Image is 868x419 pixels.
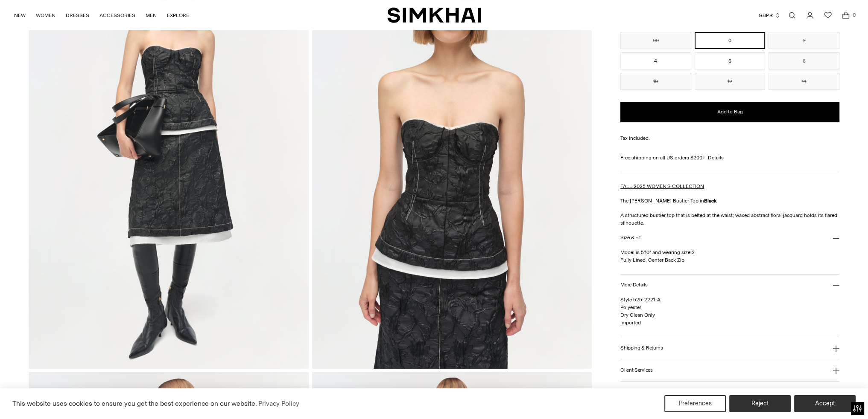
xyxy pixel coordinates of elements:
button: 14 [769,73,839,90]
a: DRESSES [66,6,89,25]
a: Wishlist [819,7,836,24]
button: Shipping & Returns [620,337,839,359]
button: Size & Fit [620,227,839,249]
a: FALL 2025 WOMEN'S COLLECTION [620,183,704,189]
span: Add to Bag [717,108,742,116]
button: 6 [695,52,766,69]
h3: Size & Fit [620,235,641,240]
button: 00 [620,32,691,49]
a: Open search modal [783,7,801,24]
button: Add to Bag [620,102,839,122]
a: Details [708,154,724,162]
button: Preferences [664,395,726,412]
button: GBP £ [759,6,780,25]
span: This website uses cookies to ensure you get the best experience on our website. [12,399,257,407]
button: More Details [620,275,839,296]
a: Privacy Policy (opens in a new tab) [257,397,301,410]
button: 4 [620,52,691,69]
a: MEN [146,6,157,25]
div: Tax included. [620,134,839,142]
button: Accept [794,395,856,412]
button: 10 [620,73,691,90]
a: Go to the account page [801,7,818,24]
button: 2 [769,32,839,49]
span: 0 [850,11,858,19]
div: Free shipping on all US orders $200+ [620,154,839,162]
a: EXPLORE [167,6,189,25]
a: Open cart modal [837,7,854,24]
button: 0 [695,32,766,49]
a: ACCESSORIES [99,6,135,25]
button: Reject [729,395,791,412]
h3: Shipping & Returns [620,345,663,351]
p: Model is 5'10" and wearing size 2 Fully Lined, Center Back Zip [620,249,839,264]
h3: More Details [620,282,647,288]
p: The [PERSON_NAME] Bustier Top in [620,197,839,205]
button: 8 [769,52,839,69]
h3: Client Services [620,367,653,373]
a: WOMEN [36,6,56,25]
button: About [PERSON_NAME] [620,381,839,403]
span: Style 525-2221-A Polyester Dry Clean Only Imported [620,297,660,326]
button: Client Services [620,359,839,381]
button: 12 [695,73,766,90]
p: A structured bustier top that is belted at the waist; waxed abstract floral jacquard holds its fl... [620,211,839,227]
strong: Black [704,198,716,204]
a: SIMKHAI [387,7,481,23]
a: NEW [14,6,26,25]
